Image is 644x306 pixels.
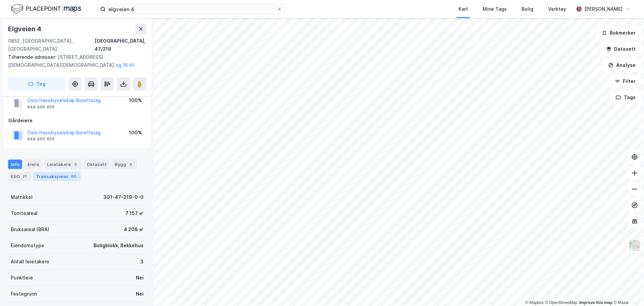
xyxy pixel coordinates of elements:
div: 7 157 ㎡ [125,209,144,217]
div: 3 [72,161,79,168]
div: Tomteareal [11,209,38,217]
div: Kontrollprogram for chat [610,274,644,306]
button: Datasett [600,42,641,56]
div: Info [8,160,22,169]
div: Datasett [84,160,109,169]
div: Punktleie [11,274,33,282]
img: logo.f888ab2527a4732fd821a326f86c7f29.svg [11,3,81,15]
div: 100% [129,129,142,137]
div: 0852, [GEOGRAPHIC_DATA], [GEOGRAPHIC_DATA] [8,37,95,53]
div: Verktøy [548,5,566,13]
div: Mine Tags [483,5,507,13]
div: ESG [8,172,31,181]
div: Kart [459,5,468,13]
div: Boligblokk, Rekkehus [94,242,144,250]
a: Mapbox [525,300,544,305]
div: Transaksjoner [33,172,80,181]
button: Tag [8,77,66,91]
input: Søk på adresse, matrikkel, gårdeiere, leietakere eller personer [106,4,277,14]
div: 60 [70,173,78,180]
div: Matrikkel [11,193,33,201]
div: [STREET_ADDRESS][DEMOGRAPHIC_DATA][DEMOGRAPHIC_DATA] [8,53,141,69]
div: Eiendomstype [11,242,44,250]
div: Eiere [25,160,42,169]
div: 301-47-219-0-0 [103,193,144,201]
img: Z [628,239,641,252]
div: Bolig [522,5,533,13]
div: 4 208 ㎡ [124,225,144,233]
div: 9 [127,161,134,168]
div: Antall leietakere [11,258,49,266]
div: 100% [129,96,142,104]
a: OpenStreetMap [545,300,578,305]
button: Bokmerker [596,26,641,40]
div: Gårdeiere [8,117,146,125]
div: Festegrunn [11,290,37,298]
a: Improve this map [579,300,612,305]
div: Nei [136,290,144,298]
iframe: Chat Widget [610,274,644,306]
div: 3 [140,258,144,266]
div: Bygg [112,160,137,169]
div: [PERSON_NAME] [584,5,623,13]
div: 948 466 856 [27,136,55,142]
button: Filter [609,75,641,88]
div: Leietakere [44,160,82,169]
button: Tags [610,91,641,104]
div: [GEOGRAPHIC_DATA], 47/219 [95,37,146,53]
div: 21 [21,173,28,180]
div: 948 466 856 [27,104,55,110]
div: Bruksareal (BRA) [11,225,49,233]
button: Analyse [602,58,641,72]
span: Tilhørende adresser: [8,54,58,60]
div: Elgveien 4 [8,24,43,34]
div: Nei [136,274,144,282]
